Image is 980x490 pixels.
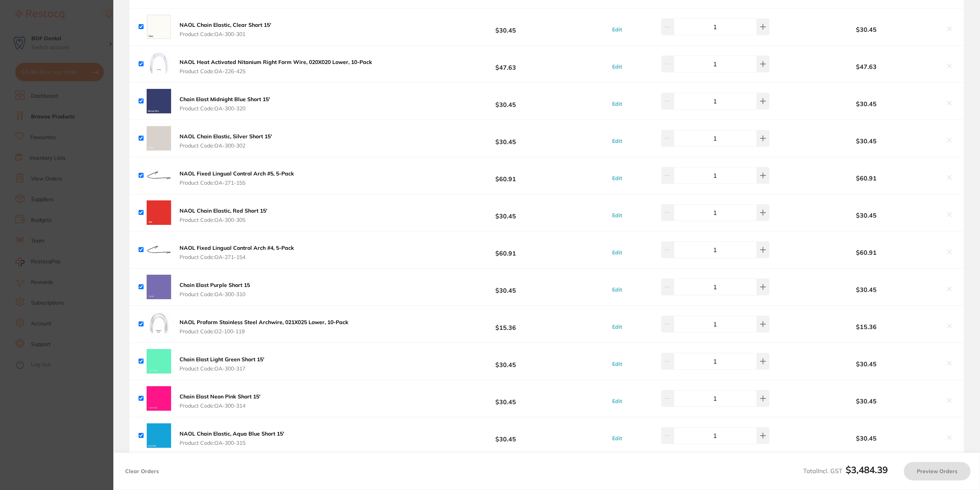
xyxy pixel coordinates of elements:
[180,319,348,326] b: NAOL Proform Stainless Steel Archwire, 021X025 Lower, 10-Pack
[792,63,941,70] b: $47.63
[180,96,270,103] b: Chain Elast Midnight Blue Short 15'
[177,356,266,372] button: Chain Elast Light Green Short 15' Product Code:OA-300-317
[424,57,587,71] b: $47.63
[610,63,624,70] button: Edit
[177,59,374,75] button: NAOL Heat Activated Nitanium Right Form Wire, 020X020 Lower, 10-Pack Product Code:OA-226-425
[792,100,941,107] b: $30.45
[180,244,294,251] b: NAOL Fixed Lingual Control Arch #4, 5-Pack
[180,68,372,74] span: Product Code: OA-226-425
[792,361,941,367] b: $30.45
[180,356,264,363] b: Chain Elast Light Green Short 15'
[180,393,260,400] b: Chain Elast Neon Pink Short 15'
[180,207,267,214] b: NAOL Chain Elastic, Red Short 15'
[147,163,171,188] img: dHFicXZsdw
[180,180,294,186] span: Product Code: OA-271-155
[424,354,587,368] b: $30.45
[424,94,587,108] b: $30.45
[792,286,941,293] b: $30.45
[610,26,624,33] button: Edit
[424,20,587,34] b: $30.45
[792,435,941,442] b: $30.45
[147,349,171,374] img: ZWJiMXUzdw
[177,96,272,112] button: Chain Elast Midnight Blue Short 15' Product Code:OA-300-320
[123,462,161,480] button: Clear Orders
[610,398,624,405] button: Edit
[147,15,171,39] img: cGdiN3g1aA
[792,26,941,33] b: $30.45
[147,423,171,448] img: YXFxaXlqdQ
[424,131,587,145] b: $30.45
[180,291,250,297] span: Product Code: OA-300-310
[792,175,941,182] b: $60.91
[610,361,624,367] button: Edit
[147,200,171,225] img: OXQ5MnIybw
[424,280,587,294] b: $30.45
[424,243,587,257] b: $60.91
[180,133,272,140] b: NAOL Chain Elastic, Silver Short 15'
[147,126,171,151] img: bWo5d2Y5cw
[180,217,267,223] span: Product Code: OA-300-305
[803,467,888,475] span: Total Incl. GST
[177,21,273,38] button: NAOL Chain Elastic, Clear Short 15' Product Code:OA-300-301
[180,430,284,437] b: NAOL Chain Elastic, Aqua Blue Short 15'
[610,435,624,442] button: Edit
[610,323,624,330] button: Edit
[610,286,624,293] button: Edit
[424,317,587,331] b: $15.36
[610,175,624,182] button: Edit
[904,462,970,480] button: Preview Orders
[147,89,171,113] img: MjdjcjJwaQ
[792,249,941,256] b: $60.91
[180,440,284,446] span: Product Code: OA-300-315
[180,21,271,28] b: NAOL Chain Elastic, Clear Short 15'
[180,403,260,409] span: Product Code: OA-300-314
[610,100,624,107] button: Edit
[177,133,274,149] button: NAOL Chain Elastic, Silver Short 15' Product Code:OA-300-302
[180,328,348,334] span: Product Code: O2-100-119
[177,244,296,261] button: NAOL Fixed Lingual Control Arch #4, 5-Pack Product Code:OA-271-154
[610,138,624,144] button: Edit
[180,170,294,177] b: NAOL Fixed Lingual Control Arch #5, 5-Pack
[177,282,252,298] button: Chain Elast Purple Short 15 Product Code:OA-300-310
[177,319,351,335] button: NAOL Proform Stainless Steel Archwire, 021X025 Lower, 10-Pack Product Code:O2-100-119
[177,430,286,446] button: NAOL Chain Elastic, Aqua Blue Short 15' Product Code:OA-300-315
[147,238,171,262] img: Mm50OG92aw
[792,323,941,330] b: $15.36
[180,143,272,149] span: Product Code: OA-300-302
[424,428,587,442] b: $30.45
[147,52,171,76] img: dTd1aWo1cg
[180,31,271,37] span: Product Code: OA-300-301
[792,212,941,219] b: $30.45
[180,365,264,372] span: Product Code: OA-300-317
[177,393,263,409] button: Chain Elast Neon Pink Short 15' Product Code:OA-300-314
[147,386,171,411] img: dTZsaHlxZw
[177,207,269,223] button: NAOL Chain Elastic, Red Short 15' Product Code:OA-300-305
[180,59,372,66] b: NAOL Heat Activated Nitanium Right Form Wire, 020X020 Lower, 10-Pack
[147,275,171,299] img: ZXI2bW10dw
[147,312,171,336] img: ZTNzbnY5eg
[180,105,270,111] span: Product Code: OA-300-320
[792,138,941,144] b: $30.45
[177,170,296,186] button: NAOL Fixed Lingual Control Arch #5, 5-Pack Product Code:OA-271-155
[424,391,587,405] b: $30.45
[180,254,294,260] span: Product Code: OA-271-154
[424,168,587,182] b: $60.91
[424,205,587,220] b: $30.45
[846,464,888,475] b: $3,484.39
[792,398,941,405] b: $30.45
[610,249,624,256] button: Edit
[610,212,624,219] button: Edit
[180,282,250,288] b: Chain Elast Purple Short 15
